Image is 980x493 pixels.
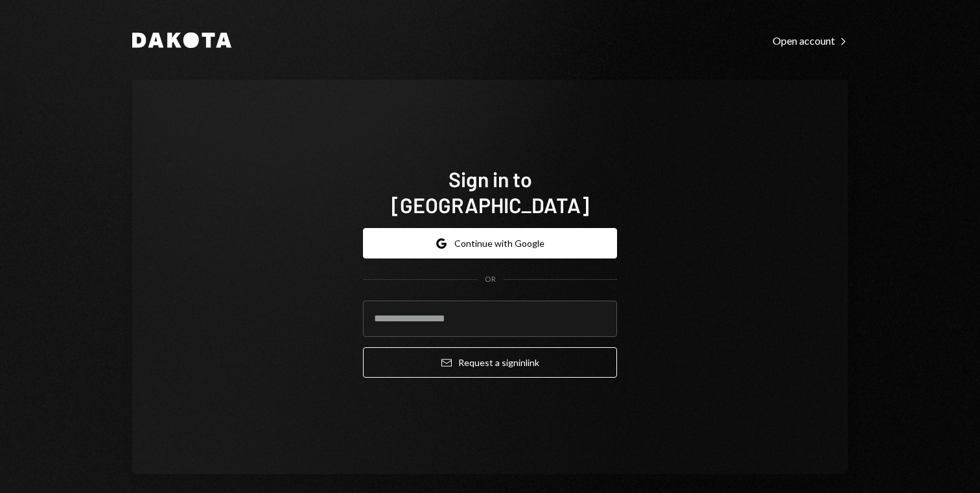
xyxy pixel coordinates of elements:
div: Open account [773,34,848,47]
button: Request a signinlink [363,347,617,378]
a: Open account [773,33,848,47]
button: Continue with Google [363,228,617,258]
h1: Sign in to [GEOGRAPHIC_DATA] [363,166,617,218]
div: OR [485,274,496,285]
